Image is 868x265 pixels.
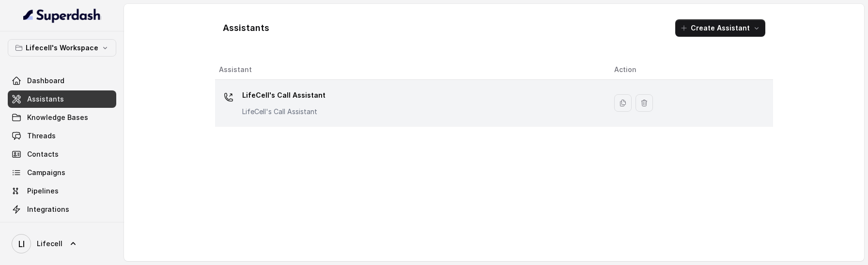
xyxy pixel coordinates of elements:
span: Knowledge Bases [27,113,88,122]
text: LI [18,239,25,249]
th: Assistant [215,60,606,80]
img: light.svg [23,8,101,23]
span: Assistants [27,94,64,104]
button: Lifecell's Workspace [8,39,116,57]
h1: Assistants [223,20,269,36]
a: Threads [8,127,116,145]
p: Lifecell's Workspace [26,42,98,54]
th: Action [606,60,773,80]
a: Contacts [8,146,116,163]
span: Integrations [27,205,69,214]
a: API Settings [8,219,116,236]
a: Pipelines [8,182,116,200]
span: Campaigns [27,168,65,177]
p: LifeCell's Call Assistant [242,107,325,117]
a: Dashboard [8,72,116,89]
a: Assistants [8,90,116,108]
button: Create Assistant [675,19,765,37]
a: Integrations [8,201,116,218]
span: Pipelines [27,186,59,196]
a: Lifecell [8,230,116,257]
span: Contacts [27,149,59,159]
span: Threads [27,131,56,141]
span: Dashboard [27,76,64,86]
span: Lifecell [37,239,62,249]
a: Campaigns [8,164,116,181]
a: Knowledge Bases [8,109,116,126]
p: LifeCell's Call Assistant [242,88,325,103]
